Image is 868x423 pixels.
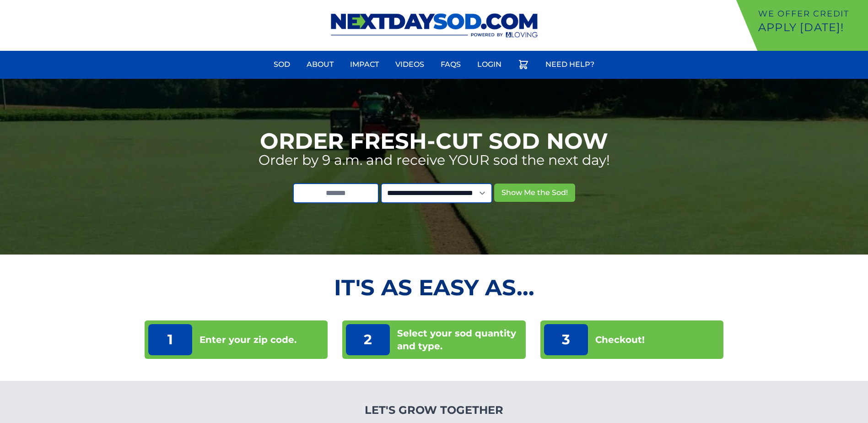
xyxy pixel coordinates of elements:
p: Order by 9 a.m. and receive YOUR sod the next day! [259,152,610,168]
a: Need Help? [540,54,600,76]
h2: It's as Easy As... [145,277,723,298]
p: We offer Credit [758,7,864,20]
p: Checkout! [595,333,645,346]
p: Enter your zip code. [199,333,297,346]
a: Impact [345,54,384,76]
a: Login [472,54,507,76]
p: 1 [148,324,192,355]
h4: Let's Grow Together [316,403,552,418]
button: Show Me the Sod! [494,184,575,202]
a: FAQs [435,54,466,76]
a: Videos [390,54,430,76]
p: 3 [544,324,588,355]
p: Apply [DATE]! [758,20,864,35]
a: Sod [268,54,296,76]
a: About [301,54,339,76]
h1: Order Fresh-Cut Sod Now [260,130,608,152]
p: Select your sod quantity and type. [397,327,522,352]
p: 2 [346,324,390,355]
